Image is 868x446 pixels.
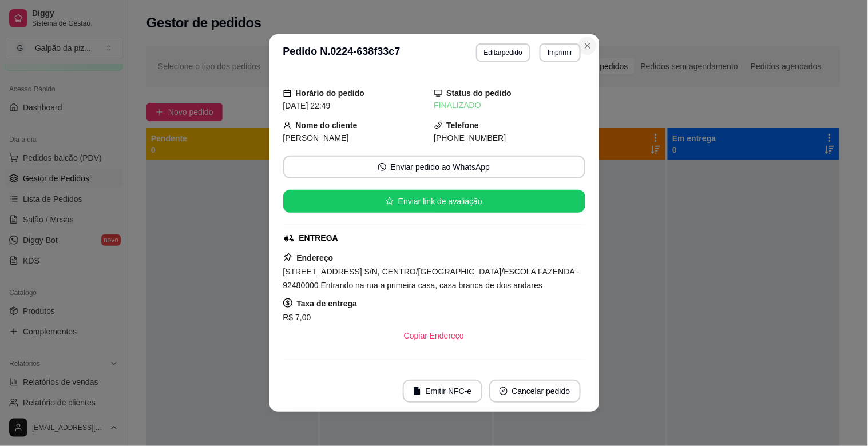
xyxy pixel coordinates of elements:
span: desktop [434,89,442,97]
span: dollar [283,298,292,308]
button: Editarpedido [476,43,530,62]
span: star [386,197,394,205]
span: close-circle [500,387,508,395]
span: pushpin [283,253,292,262]
span: user [283,121,291,129]
strong: Taxa de entrega [297,299,358,308]
h3: Pedido N. 0224-638f33c7 [283,43,401,62]
button: close-circleCancelar pedido [489,380,581,403]
button: starEnviar link de avaliação [283,190,585,213]
span: whats-app [378,163,386,171]
button: whats-appEnviar pedido ao WhatsApp [283,156,585,178]
span: calendar [283,89,291,97]
button: Imprimir [540,43,580,62]
span: [STREET_ADDRESS] S/N, CENTRO/[GEOGRAPHIC_DATA]/ESCOLA FAZENDA - 92480000 Entrando na rua a primei... [283,267,580,290]
strong: Horário do pedido [296,89,365,98]
strong: Nome do cliente [296,121,358,130]
span: file [413,387,421,395]
button: Copiar Endereço [395,324,473,347]
button: fileEmitir NFC-e [403,380,482,403]
strong: Telefone [447,121,479,130]
span: R$ 7,00 [283,313,311,322]
span: [PHONE_NUMBER] [434,133,506,142]
strong: Endereço [297,253,334,262]
div: ENTREGA [299,232,338,244]
span: phone [434,121,442,129]
span: [PERSON_NAME] [283,133,349,142]
div: FINALIZADO [434,99,585,111]
button: Close [578,37,597,55]
span: [DATE] 22:49 [283,101,331,110]
strong: Status do pedido [447,89,512,98]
